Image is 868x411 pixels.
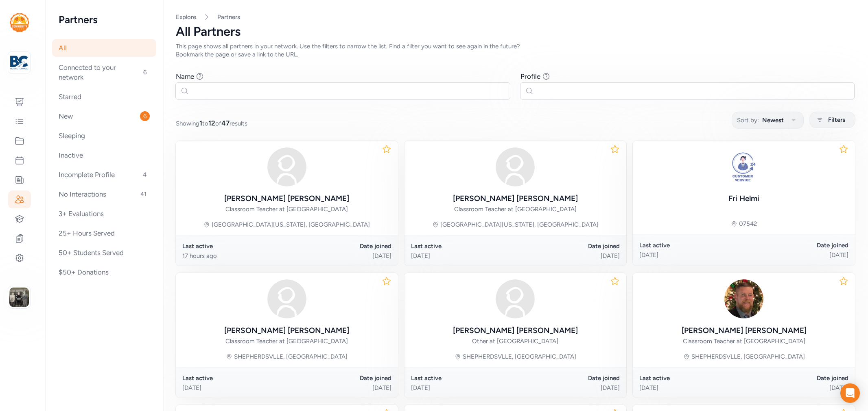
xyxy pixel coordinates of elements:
[515,252,620,260] div: [DATE]
[737,115,759,125] span: Sort by:
[182,242,287,250] div: Last active
[182,374,287,382] div: Last active
[10,54,28,71] img: logo
[52,39,156,57] div: All
[828,115,845,125] span: Filters
[639,384,744,392] div: [DATE]
[176,13,196,21] a: Explore
[639,251,744,259] div: [DATE]
[176,42,540,58] div: This page shows all partners in your network. Use the filters to narrow the list. Find a filter y...
[140,67,150,77] span: 6
[10,13,29,32] img: logo
[52,263,156,281] div: $50+ Donations
[52,107,156,125] div: New
[411,252,516,260] div: [DATE]
[52,88,156,106] div: Starred
[140,111,150,121] span: 6
[683,337,805,345] div: Classroom Teacher at [GEOGRAPHIC_DATA]
[724,147,763,186] img: uTqCXufmSQ6zr20Ynwih
[496,279,535,318] img: avatar38fbb18c.svg
[682,325,807,336] div: [PERSON_NAME] [PERSON_NAME]
[411,384,516,392] div: [DATE]
[234,353,348,361] div: SHEPHERDSVLLE, [GEOGRAPHIC_DATA]
[463,353,576,361] div: SHEPHERDSVLLE, [GEOGRAPHIC_DATA]
[267,279,306,318] img: avatar38fbb18c.svg
[52,58,156,86] div: Connected to your network
[217,13,240,21] a: Partners
[744,241,848,249] div: Date joined
[176,13,855,21] nav: Breadcrumb
[472,337,558,345] div: Other at [GEOGRAPHIC_DATA]
[199,119,202,127] span: 1
[267,147,306,186] img: avatar38fbb18c.svg
[744,384,848,392] div: [DATE]
[52,205,156,223] div: 3+ Evaluations
[182,252,287,260] div: 17 hours ago
[762,115,784,125] span: Newest
[224,193,349,204] div: [PERSON_NAME] [PERSON_NAME]
[411,242,516,250] div: Last active
[52,244,156,262] div: 50+ Students Served
[454,205,577,213] div: Classroom Teacher at [GEOGRAPHIC_DATA]
[176,24,855,39] div: All Partners
[137,189,150,199] span: 41
[59,13,150,26] h2: Partners
[453,193,578,204] div: [PERSON_NAME] [PERSON_NAME]
[724,279,763,318] img: G4UpagEShCru1drqeKcg
[496,147,535,186] img: avatar38fbb18c.svg
[520,71,540,81] div: Profile
[208,119,215,127] span: 12
[212,221,370,229] div: [GEOGRAPHIC_DATA][US_STATE], [GEOGRAPHIC_DATA]
[52,185,156,203] div: No Interactions
[840,383,860,403] div: Open Intercom Messenger
[440,221,599,229] div: [GEOGRAPHIC_DATA][US_STATE], [GEOGRAPHIC_DATA]
[225,205,348,213] div: Classroom Teacher at [GEOGRAPHIC_DATA]
[732,112,804,129] button: Sort by:Newest
[52,166,156,184] div: Incomplete Profile
[52,127,156,145] div: Sleeping
[182,384,287,392] div: [DATE]
[287,384,391,392] div: [DATE]
[52,146,156,164] div: Inactive
[411,374,516,382] div: Last active
[515,384,620,392] div: [DATE]
[639,374,744,382] div: Last active
[221,119,230,127] span: 47
[140,170,150,180] span: 4
[224,325,349,336] div: [PERSON_NAME] [PERSON_NAME]
[515,242,620,250] div: Date joined
[691,353,805,361] div: SHEPHERDSVLLE, [GEOGRAPHIC_DATA]
[287,252,391,260] div: [DATE]
[453,325,578,336] div: [PERSON_NAME] [PERSON_NAME]
[287,242,391,250] div: Date joined
[515,374,620,382] div: Date joined
[639,241,744,249] div: Last active
[744,374,848,382] div: Date joined
[744,251,848,259] div: [DATE]
[739,220,757,228] div: 07542
[176,118,247,128] span: Showing to of results
[225,337,348,345] div: Classroom Teacher at [GEOGRAPHIC_DATA]
[287,374,391,382] div: Date joined
[728,193,759,204] div: Fri Helmi
[52,224,156,242] div: 25+ Hours Served
[176,71,194,81] div: Name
